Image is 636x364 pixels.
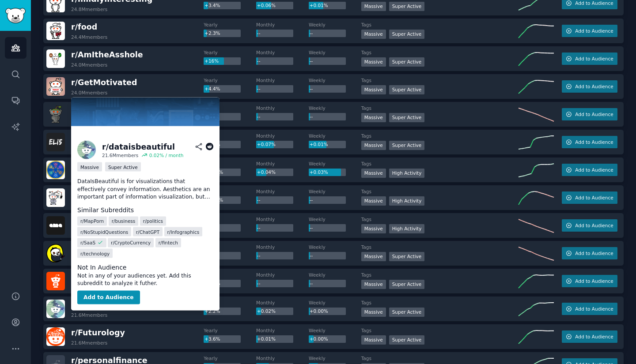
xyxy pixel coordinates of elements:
[389,113,425,122] div: Super Active
[310,86,313,91] span: --
[257,197,261,203] span: --
[71,34,107,40] div: 24.4M members
[204,327,256,334] dt: Yearly
[309,105,361,111] dt: Weekly
[562,53,617,65] button: Add to Audience
[575,334,613,340] span: Add to Audience
[562,108,617,120] button: Add to Audience
[257,86,261,91] span: --
[562,136,617,148] button: Add to Audience
[361,141,386,150] div: Massive
[257,281,261,286] span: --
[5,8,26,23] img: GummySearch logo
[80,218,104,224] span: r/ MapPorn
[256,105,309,111] dt: Monthly
[46,244,65,263] img: Art
[562,191,617,204] button: Add to Audience
[256,49,309,56] dt: Monthly
[102,141,175,152] div: r/ dataisbeautiful
[112,218,136,224] span: r/ business
[389,280,425,289] div: Super Active
[309,300,361,306] dt: Weekly
[575,222,613,229] span: Add to Audience
[562,330,617,343] button: Add to Audience
[204,77,256,83] dt: Yearly
[204,49,256,56] dt: Yearly
[361,244,519,250] dt: Tags
[256,133,309,139] dt: Monthly
[256,161,309,167] dt: Monthly
[204,22,256,28] dt: Yearly
[204,30,220,36] span: +2.3%
[102,152,138,158] div: 21.6M members
[575,139,613,145] span: Add to Audience
[361,161,519,167] dt: Tags
[204,244,256,250] dt: Yearly
[562,25,617,37] button: Add to Audience
[361,196,386,206] div: Massive
[80,250,110,256] span: r/ technology
[310,253,313,258] span: --
[204,161,256,167] dt: Yearly
[71,312,107,318] div: 21.6M members
[562,247,617,259] button: Add to Audience
[256,355,309,361] dt: Monthly
[361,49,519,56] dt: Tags
[575,278,613,284] span: Add to Audience
[204,188,256,195] dt: Yearly
[361,30,386,39] div: Massive
[361,216,519,222] dt: Tags
[562,80,617,93] button: Add to Audience
[256,300,309,306] dt: Monthly
[257,114,261,119] span: --
[575,167,613,173] span: Add to Audience
[46,105,65,124] img: EarthPorn
[204,58,219,64] span: +16%
[256,272,309,278] dt: Monthly
[361,133,519,139] dt: Tags
[389,85,425,94] div: Super Active
[575,111,613,117] span: Add to Audience
[310,281,313,286] span: --
[575,28,613,34] span: Add to Audience
[562,303,617,315] button: Add to Audience
[71,340,107,346] div: 21.6M members
[204,86,220,91] span: +4.4%
[309,272,361,278] dt: Weekly
[71,90,107,96] div: 24.0M members
[309,161,361,167] dt: Weekly
[361,252,386,261] div: Massive
[310,3,328,8] span: +0.01%
[257,169,276,175] span: +0.04%
[46,22,65,40] img: food
[389,30,425,39] div: Super Active
[575,56,613,62] span: Add to Audience
[310,308,328,314] span: +0.00%
[361,113,386,122] div: Massive
[204,300,256,306] dt: Yearly
[309,49,361,56] dt: Weekly
[310,114,313,119] span: --
[149,152,184,158] div: 0.02 % / month
[105,162,141,172] div: Super Active
[389,57,425,67] div: Super Active
[575,83,613,90] span: Add to Audience
[310,30,313,36] span: --
[575,195,613,201] span: Add to Audience
[257,253,261,258] span: --
[389,2,425,11] div: Super Active
[361,169,386,178] div: Massive
[575,250,613,256] span: Add to Audience
[389,141,425,150] div: Super Active
[111,240,151,246] span: r/ CryptoCurrency
[389,224,425,233] div: High Activity
[204,105,256,111] dt: Yearly
[389,252,425,261] div: Super Active
[389,335,425,345] div: Super Active
[46,188,65,207] img: gadgets
[310,225,313,230] span: --
[361,224,386,233] div: Massive
[204,308,220,314] span: +2.2%
[46,161,65,179] img: LifeProTips
[257,30,261,36] span: --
